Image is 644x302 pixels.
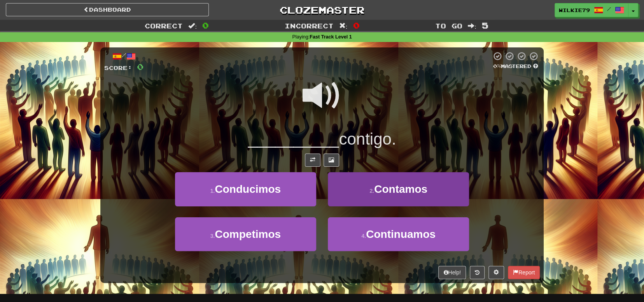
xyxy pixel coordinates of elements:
[328,217,469,251] button: 4.Continuamos
[468,23,476,29] span: :
[435,22,462,30] span: To go
[104,65,132,71] span: Score:
[210,188,215,194] small: 1 .
[492,63,540,70] div: Mastered
[470,266,485,279] button: Round history (alt+y)
[493,63,501,69] span: 0 %
[438,266,466,279] button: Help!
[175,172,316,206] button: 1.Conducimos
[339,23,348,29] span: :
[508,266,540,279] button: Report
[607,6,611,12] span: /
[188,23,197,29] span: :
[285,22,334,30] span: Incorrect
[6,3,209,16] a: Dashboard
[220,3,423,17] a: Clozemaster
[215,228,281,240] span: Competimos
[104,51,143,61] div: /
[328,172,469,206] button: 2.Contamos
[137,62,143,72] span: 0
[369,188,374,194] small: 2 .
[202,21,209,30] span: 0
[324,154,339,167] button: Show image (alt+x)
[175,217,316,251] button: 3.Competimos
[145,22,183,30] span: Correct
[361,233,366,239] small: 4 .
[339,130,396,148] span: contigo.
[305,154,320,167] button: Toggle translation (alt+t)
[374,183,427,195] span: Contamos
[210,233,215,239] small: 3 .
[482,21,488,30] span: 5
[366,228,436,240] span: Continuamos
[310,34,352,40] strong: Fast Track Level 1
[555,3,628,17] a: wilkie79 /
[248,130,339,148] span: __________
[559,7,590,14] span: wilkie79
[215,183,281,195] span: Conducimos
[353,21,359,30] span: 0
